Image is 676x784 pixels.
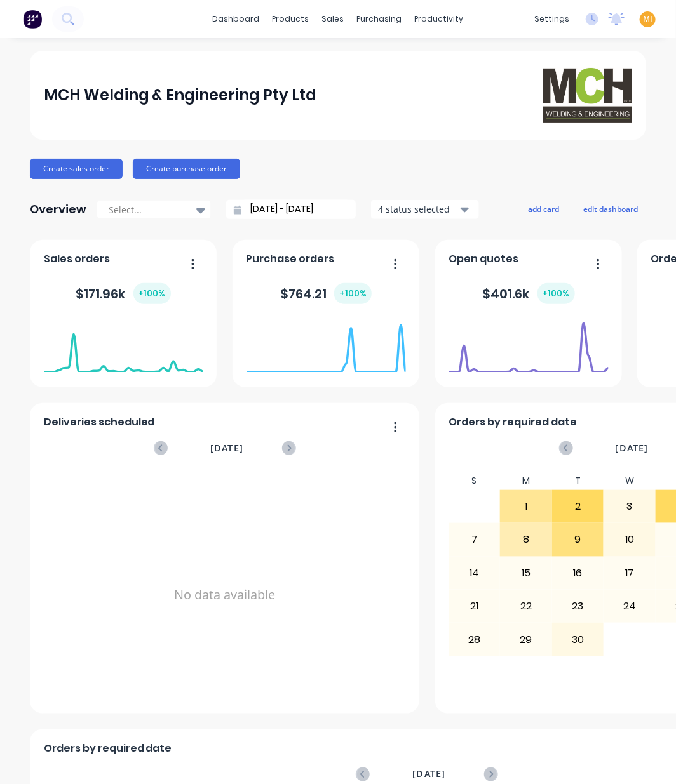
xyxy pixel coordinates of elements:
button: Create sales order [30,159,123,179]
div: + 100 % [537,283,575,304]
div: + 100 % [334,283,372,304]
div: 1 [501,491,551,522]
span: Deliveries scheduled [44,415,155,430]
span: Orders by required date [44,741,172,756]
span: MI [643,13,652,25]
div: 29 [501,623,551,655]
div: 3 [604,491,655,522]
span: Open quotes [449,251,519,267]
div: settings [528,10,576,29]
span: Purchase orders [247,251,335,267]
div: 7 [449,524,500,555]
div: M [500,472,552,490]
div: 4 status selected [378,203,458,216]
div: 22 [501,590,551,622]
button: edit dashboard [575,201,646,217]
div: S [449,472,501,490]
div: products [266,10,316,29]
div: 10 [604,524,655,555]
div: $ 401.6k [483,283,575,304]
span: [DATE] [412,767,445,781]
div: W [604,472,656,490]
span: [DATE] [616,441,649,455]
button: Create purchase order [133,159,240,179]
div: 2 [553,491,604,522]
div: 17 [604,557,655,589]
div: 28 [449,623,500,655]
div: No data available [44,472,406,718]
div: Overview [30,197,86,222]
span: [DATE] [210,441,243,455]
div: 24 [604,590,655,622]
button: 4 status selected [371,200,479,219]
img: Factory [23,10,42,29]
div: 16 [553,557,604,589]
div: sales [316,10,351,29]
div: 8 [501,524,551,555]
div: 9 [553,524,604,555]
div: 23 [553,590,604,622]
div: 14 [449,557,500,589]
div: 30 [553,623,604,655]
div: $ 171.96k [76,283,171,304]
div: 15 [501,557,551,589]
div: $ 764.21 [280,283,372,304]
span: Sales orders [44,251,110,267]
img: MCH Welding & Engineering Pty Ltd [543,68,632,122]
div: 21 [449,590,500,622]
div: productivity [409,10,470,29]
div: purchasing [351,10,409,29]
div: MCH Welding & Engineering Pty Ltd [44,83,317,108]
button: add card [520,201,567,217]
a: dashboard [206,10,266,29]
div: T [552,472,604,490]
div: + 100 % [133,283,171,304]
